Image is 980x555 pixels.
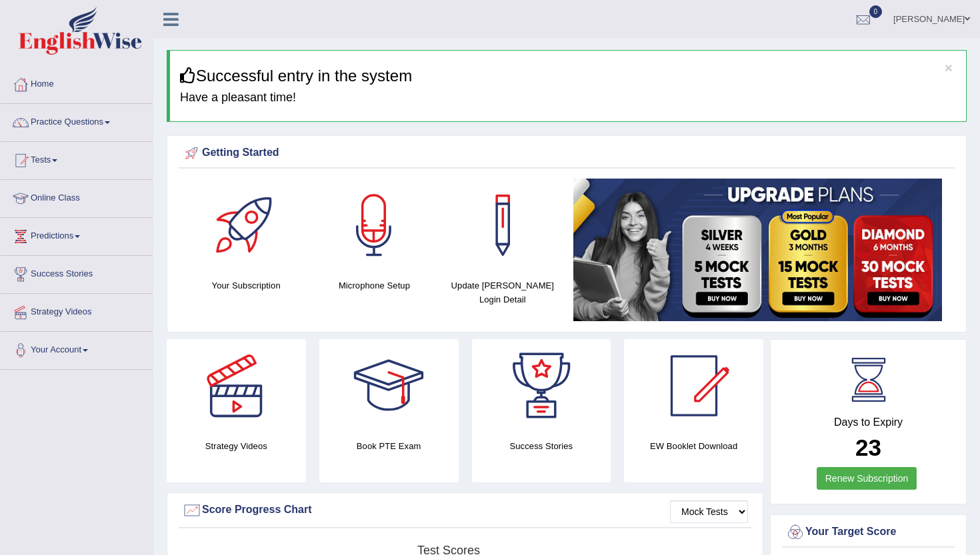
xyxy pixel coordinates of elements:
[573,179,942,321] img: small5.jpg
[1,180,153,213] a: Online Class
[472,439,611,453] h4: Success Stories
[317,278,431,292] h4: Microphone Setup
[1,294,153,327] a: Strategy Videos
[817,467,917,490] a: Renew Subscription
[1,142,153,175] a: Tests
[1,104,153,137] a: Practice Questions
[785,522,951,542] div: Your Target Score
[189,278,303,292] h4: Your Subscription
[182,143,951,163] div: Getting Started
[167,439,306,453] h4: Strategy Videos
[180,91,956,105] h4: Have a pleasant time!
[1,66,153,99] a: Home
[869,5,883,18] span: 0
[182,500,748,520] div: Score Progress Chart
[445,278,560,306] h4: Update [PERSON_NAME] Login Detail
[624,439,763,453] h4: EW Booklet Download
[319,439,459,453] h4: Book PTE Exam
[945,61,953,75] button: ×
[855,434,881,460] b: 23
[785,416,951,428] h4: Days to Expiry
[1,218,153,251] a: Predictions
[180,67,956,85] h3: Successful entry in the system
[1,332,153,365] a: Your Account
[1,256,153,289] a: Success Stories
